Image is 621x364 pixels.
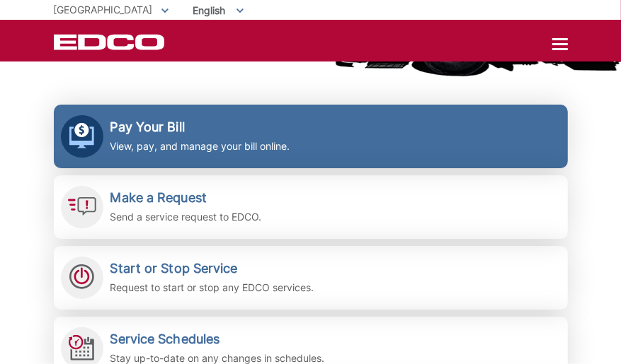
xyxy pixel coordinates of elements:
[110,190,262,206] h2: Make a Request
[110,139,290,154] p: View, pay, and manage your bill online.
[54,34,166,50] a: EDCD logo. Return to the homepage.
[54,4,153,16] span: [GEOGRAPHIC_DATA]
[110,209,262,225] p: Send a service request to EDCO.
[110,280,314,295] p: Request to start or stop any EDCO services.
[54,105,568,168] a: Pay Your Bill View, pay, and manage your bill online.
[110,119,290,135] h2: Pay Your Bill
[110,261,314,276] h2: Start or Stop Service
[110,331,325,347] h2: Service Schedules
[54,175,568,239] a: Make a Request Send a service request to EDCO.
